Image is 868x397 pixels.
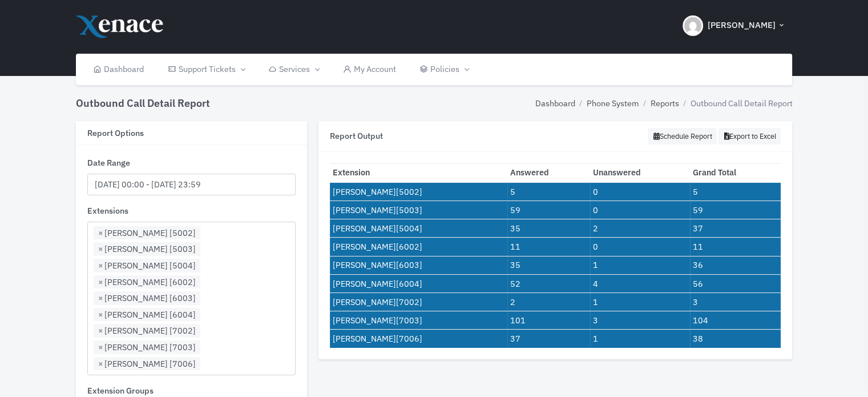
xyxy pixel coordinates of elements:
td: 104 [690,311,781,330]
span: × [98,259,103,272]
td: 0 [590,182,690,201]
td: 0 [590,200,690,219]
li: Ashley Ager [5003] [94,242,200,256]
td: 5 [507,182,590,201]
th: Grand Total [690,163,781,182]
a: [PERSON_NAME] [333,315,396,326]
a: [PERSON_NAME] [333,296,396,307]
td: 3 [690,292,781,311]
td: 2 [590,219,690,238]
li: Steve Shippey [7002] [94,324,200,338]
span: × [98,324,103,337]
h4: Outbound Call Detail Report [76,97,210,110]
td: [6002] [330,238,507,256]
a: [PERSON_NAME] [333,259,396,270]
td: 52 [507,274,590,292]
button: Export to Excel [718,128,781,145]
td: 56 [690,274,781,292]
span: × [98,243,103,255]
td: [6004] [330,274,507,292]
button: [PERSON_NAME] [676,6,792,46]
span: × [98,227,103,239]
span: × [98,341,103,354]
label: Extensions [87,204,128,217]
li: Dominic Pyle [7003] [94,340,200,354]
td: 37 [507,330,590,348]
h6: Report Options [87,128,296,138]
td: 11 [690,238,781,256]
a: [PERSON_NAME] [333,186,396,197]
td: [5003] [330,200,507,219]
td: [5002] [330,182,507,201]
h6: Report Output [330,131,383,141]
td: 0 [590,238,690,256]
span: × [98,308,103,321]
td: 101 [507,311,590,330]
td: 4 [590,274,690,292]
td: 5 [690,182,781,201]
a: [PERSON_NAME] [333,241,396,252]
a: Phone System [586,97,639,110]
td: [7006] [330,330,507,348]
td: 1 [590,330,690,348]
img: Header Avatar [683,15,703,36]
li: Guy Harris [7006] [94,357,200,371]
td: 35 [507,219,590,238]
th: Unanswered [590,163,690,182]
label: Extension Groups [87,384,154,397]
a: Dashboard [535,97,575,110]
td: 38 [690,330,781,348]
td: [7003] [330,311,507,330]
a: Services [257,54,331,85]
td: [7002] [330,292,507,311]
a: [PERSON_NAME] [333,204,396,215]
a: Policies [408,54,481,85]
td: 36 [690,256,781,274]
button: Schedule Report [648,128,717,145]
td: [5004] [330,219,507,238]
span: [PERSON_NAME] [707,19,775,32]
li: Marc Philip [5002] [94,226,200,240]
li: David Riddleston [5004] [94,259,200,272]
a: Support Tickets [156,54,256,85]
li: Joseph Smith [6003] [94,291,200,305]
span: × [98,276,103,288]
a: [PERSON_NAME] [333,278,396,289]
th: Answered [507,163,590,182]
th: Extension [330,163,507,182]
td: 35 [507,256,590,274]
a: [PERSON_NAME] [333,223,396,234]
td: 3 [590,311,690,330]
a: My Account [331,54,408,85]
td: 11 [507,238,590,256]
li: Outbound Call Detail Report [679,97,792,110]
td: 1 [590,292,690,311]
td: [6003] [330,256,507,274]
td: 2 [507,292,590,311]
span: × [98,358,103,370]
a: [PERSON_NAME] [333,333,396,344]
td: 1 [590,256,690,274]
a: Reports [650,97,679,110]
td: 37 [690,219,781,238]
a: Dashboard [82,54,156,85]
td: 59 [690,200,781,219]
span: × [98,292,103,304]
td: 59 [507,200,590,219]
li: Glyn Lashmar [6004] [94,308,200,322]
li: David Gray [6002] [94,275,200,289]
label: Date Range [87,157,130,169]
